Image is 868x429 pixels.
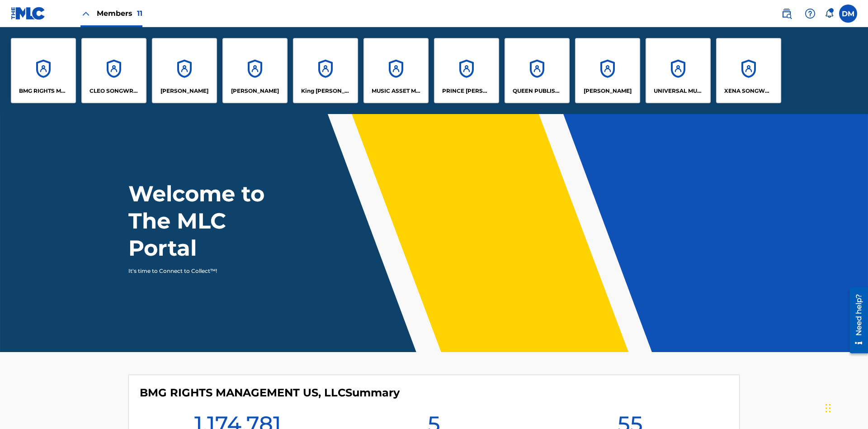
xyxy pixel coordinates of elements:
p: PRINCE MCTESTERSON [442,87,491,95]
img: search [781,8,792,19]
a: Public Search [778,5,796,23]
a: AccountsPRINCE [PERSON_NAME] [434,38,499,103]
a: AccountsMUSIC ASSET MANAGEMENT (MAM) [363,38,429,103]
p: King McTesterson [301,87,350,95]
div: Drag [826,395,831,422]
a: AccountsCLEO SONGWRITER [81,38,146,103]
p: XENA SONGWRITER [724,87,774,95]
span: 11 [137,9,142,18]
a: Accounts[PERSON_NAME] [152,38,217,103]
img: Close [80,8,91,19]
img: MLC Logo [11,7,46,20]
h4: BMG RIGHTS MANAGEMENT US, LLC [140,386,400,400]
iframe: Chat Widget [823,386,868,429]
p: RONALD MCTESTERSON [584,87,632,95]
a: AccountsQUEEN PUBLISHA [505,38,570,103]
a: Accounts[PERSON_NAME] [222,38,288,103]
div: Help [801,5,819,23]
p: UNIVERSAL MUSIC PUB GROUP [654,87,703,95]
p: ELVIS COSTELLO [160,87,208,95]
p: EYAMA MCSINGER [231,87,279,95]
iframe: Resource Center [843,284,868,358]
div: Notifications [825,9,834,18]
a: AccountsUNIVERSAL MUSIC PUB GROUP [646,38,711,103]
p: QUEEN PUBLISHA [513,87,562,95]
p: MUSIC ASSET MANAGEMENT (MAM) [372,87,421,95]
a: AccountsXENA SONGWRITER [716,38,781,103]
p: BMG RIGHTS MANAGEMENT US, LLC [19,87,68,95]
img: help [805,8,816,19]
h1: Welcome to The MLC Portal [128,180,297,262]
a: AccountsKing [PERSON_NAME] [293,38,358,103]
a: AccountsBMG RIGHTS MANAGEMENT US, LLC [11,38,76,103]
span: Members [97,8,142,19]
a: Accounts[PERSON_NAME] [575,38,640,103]
p: CLEO SONGWRITER [90,87,139,95]
div: User Menu [839,5,857,23]
p: It's time to Connect to Collect™! [128,267,285,275]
